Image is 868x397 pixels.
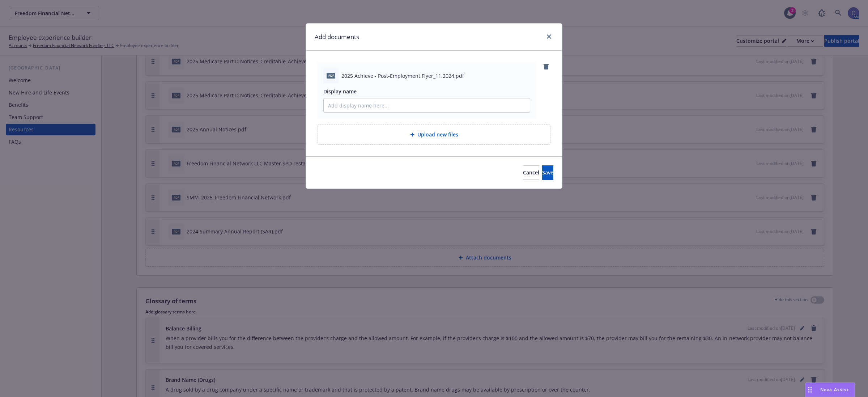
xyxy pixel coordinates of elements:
div: Upload new files [318,124,550,145]
span: pdf [327,73,335,78]
button: Cancel [523,165,539,180]
button: Save [542,165,553,180]
a: remove [542,62,550,71]
button: Nova Assist [805,383,855,397]
h1: Add documents [315,32,359,42]
span: Nova Assist [820,387,849,393]
span: Cancel [523,169,539,176]
div: Drag to move [805,383,814,397]
a: close [545,32,553,41]
span: Save [542,169,553,176]
span: Display name [323,88,357,95]
span: Upload new files [417,131,458,138]
span: 2025 Achieve - Post-Employment Flyer_11.2024.pdf [341,72,464,80]
input: Add display name here... [324,98,530,112]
